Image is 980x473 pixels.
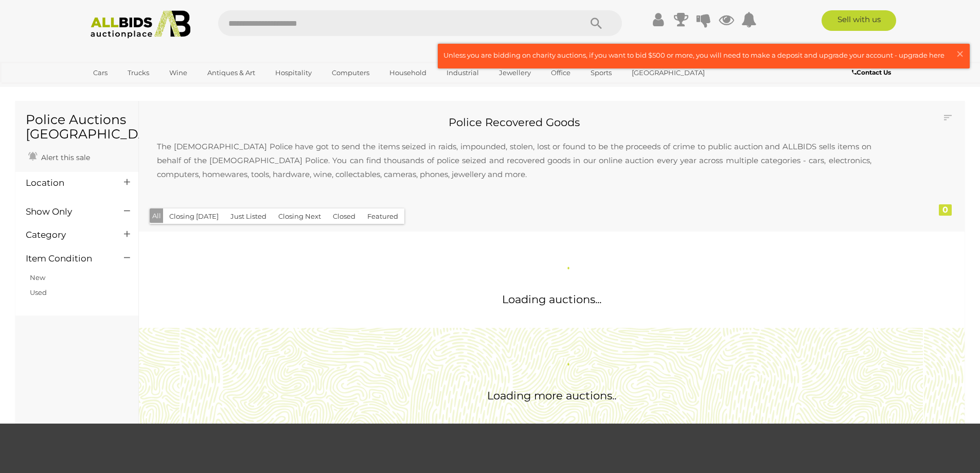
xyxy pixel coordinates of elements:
button: Featured [361,208,404,224]
h1: Police Auctions [GEOGRAPHIC_DATA] [26,113,128,141]
button: Closed [327,208,362,224]
h4: Item Condition [26,254,109,264]
a: Sell with us [822,10,896,31]
a: Jewellery [492,64,538,81]
a: Sports [584,64,618,81]
span: Loading more auctions.. [487,389,616,402]
button: Closing Next [272,208,327,224]
a: Hospitality [269,64,318,81]
a: Office [544,64,577,81]
h4: Category [26,230,109,240]
a: Wine [163,64,194,81]
h2: Police Recovered Goods [147,116,882,128]
div: 0 [939,204,952,216]
button: Just Listed [224,208,273,224]
a: Contact Us [852,67,894,78]
a: Cars [86,64,114,81]
span: Alert this sale [39,153,90,162]
button: Search [571,10,622,36]
span: × [955,44,965,64]
a: Used [30,288,47,296]
h4: Location [26,178,109,188]
a: Trucks [121,64,156,81]
button: All [150,208,164,223]
a: New [30,273,45,282]
h4: Show Only [26,207,109,217]
a: Antiques & Art [201,64,262,81]
b: Contact Us [852,68,891,76]
a: Alert this sale [26,149,93,164]
span: Loading auctions... [502,293,601,306]
a: Household [383,64,433,81]
img: Allbids.com.au [85,10,197,39]
a: Industrial [440,64,486,81]
a: Computers [325,64,376,81]
a: [GEOGRAPHIC_DATA] [625,64,711,81]
p: The [DEMOGRAPHIC_DATA] Police have got to send the items seized in raids, impounded, stolen, lost... [147,129,882,191]
button: Closing [DATE] [163,208,225,224]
